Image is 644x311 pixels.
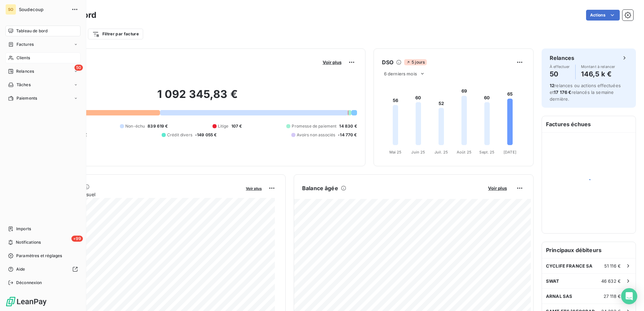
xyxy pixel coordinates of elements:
tspan: [DATE] [504,150,516,154]
h6: Factures échues [542,116,636,132]
tspan: Août 25 [457,150,472,154]
span: ARNAL SAS [546,293,572,299]
h4: 146,5 k € [581,69,615,79]
h6: Principaux débiteurs [542,242,636,258]
button: Voir plus [321,59,344,65]
span: Litige [218,123,229,129]
span: 6 derniers mois [384,71,417,76]
tspan: Sept. 25 [479,150,494,154]
span: Avoirs non associés [297,132,335,138]
span: Déconnexion [16,280,42,286]
span: Non-échu [125,123,145,129]
span: +99 [71,236,83,242]
span: Tâches [17,82,31,88]
span: Montant à relancer [581,65,615,69]
span: -14 770 € [338,132,357,138]
span: 5 jours [404,59,427,65]
span: Promesse de paiement [292,123,336,129]
h4: 50 [550,69,570,79]
span: 14 830 € [339,123,357,129]
span: CYCLIFE FRANCE SA [546,263,593,269]
span: 46 632 € [601,278,621,284]
button: Filtrer par facture [88,29,143,39]
span: SWAT [546,278,559,284]
span: Imports [16,226,31,232]
span: -149 055 € [195,132,217,138]
div: SO [5,4,16,15]
img: Logo LeanPay [5,296,47,307]
span: Clients [17,55,30,61]
h2: 1 092 345,83 € [38,88,357,108]
h6: Relances [550,54,574,62]
span: Chiffre d'affaires mensuel [38,191,241,198]
tspan: Juil. 25 [434,150,448,154]
span: Voir plus [246,186,262,191]
span: 17 176 € [554,90,571,95]
span: relances ou actions effectuées et relancés la semaine dernière. [550,83,621,102]
button: Voir plus [244,185,264,191]
span: Soudecoup [19,7,67,12]
span: Paiements [17,95,37,101]
span: 12 [550,83,554,88]
span: Crédit divers [167,132,192,138]
span: 51 116 € [604,263,621,269]
span: 107 € [231,123,242,129]
div: Open Intercom Messenger [621,288,637,304]
span: 27 118 € [604,293,621,299]
span: Voir plus [323,60,342,65]
tspan: Juin 25 [411,150,425,154]
button: Actions [586,10,620,21]
span: Voir plus [488,185,507,191]
button: Voir plus [486,185,509,191]
span: Paramètres et réglages [16,253,62,259]
span: 839 619 € [148,123,168,129]
span: Aide [16,266,25,272]
h6: Balance âgée [302,184,338,192]
h6: DSO [382,58,393,66]
span: Tableau de bord [16,28,47,34]
span: Relances [16,68,34,74]
span: Factures [17,41,34,47]
span: 50 [74,65,83,71]
tspan: Mai 25 [389,150,401,154]
span: À effectuer [550,65,570,69]
span: Notifications [16,239,41,245]
a: Aide [5,264,80,275]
